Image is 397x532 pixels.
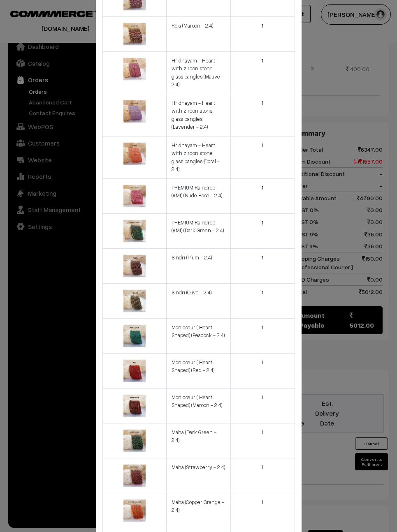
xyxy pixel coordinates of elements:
img: 173237420367189.jpg [122,393,147,418]
img: 173237413236998.jpg [122,359,147,383]
img: 173514102685585.jpg [122,289,147,313]
td: 1 [230,94,295,136]
img: 1724863174833709.jpg [122,498,147,523]
img: 17549007145831Coral.jpg [122,141,147,166]
td: Roja (Maroon - 2.4) [167,16,231,51]
td: 1 [230,493,295,528]
img: 17549009133104Mauve.jpg [122,57,147,81]
img: 1732374481867213.jpg [122,324,147,348]
td: 1 [230,16,295,51]
img: 17549004136759lavender.jpg [122,99,147,124]
td: Hridhayam - Heart with zircon stone glass bangles (Lavender - 2.4) [167,94,231,136]
td: 1 [230,388,295,423]
td: 1 [230,283,295,318]
td: Mon cœur ( Heart Shaped) (Maroon - 2.4) [167,388,231,423]
td: 1 [230,318,295,353]
td: Mon cœur ( Heart Shaped) (Red - 2.4) [167,353,231,388]
img: 1724490504884507.jpg [122,428,147,453]
td: 1 [230,51,295,94]
td: Hridhayam - Heart with zircon stone glass bangles (Mauve - 2.4) [167,51,231,94]
td: PREMIUM Raindrop (AMI) (Dark Green - 2.4) [167,213,231,248]
td: Maha (Dark Green - 2.4) [167,423,231,458]
td: 1 [230,353,295,388]
td: 1 [230,213,295,248]
td: 1 [230,136,295,178]
td: Mon cœur ( Heart Shaped) (Peacock - 2.4) [167,318,231,353]
td: 1 [230,458,295,493]
img: 17552485394614maroon.jpg [122,22,147,46]
img: 173514108866476.jpg [122,254,147,278]
td: Sindri (Plum - 2.4) [167,248,231,283]
td: Maha (Strawberry - 2.4) [167,458,231,493]
td: Hridhayam - Heart with zircon stone glass bangles (Coral - 2.4) [167,136,231,178]
td: PREMIUM Raindrop (AMI) (Nude Rose - 2.4) [167,178,231,213]
img: 1724493389758513.jpg [122,463,147,488]
td: 1 [230,423,295,458]
td: 1 [230,248,295,283]
td: Sindri (Olive - 2.4) [167,283,231,318]
img: 17471199323599dark-green.jpg [122,219,147,243]
td: 1 [230,178,295,213]
img: 17471245532011Nude-rose.jpg [122,184,147,208]
td: Maha (Copper Orange - 2.4) [167,493,231,528]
